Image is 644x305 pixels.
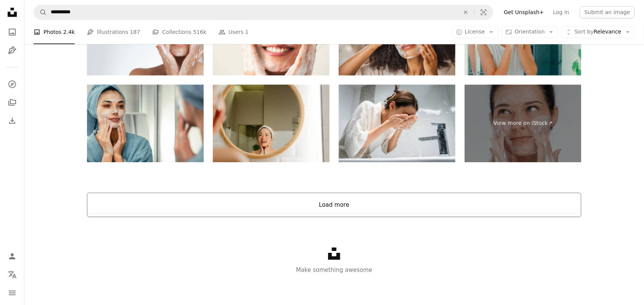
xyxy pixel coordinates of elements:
a: Log in / Sign up [5,249,20,264]
a: Collections 516k [152,20,206,44]
a: Explore [5,77,20,92]
a: Download History [5,113,20,128]
button: Orientation [501,26,558,38]
img: Asian beautiful woman washing her clean face with facial foam and water. Attractive female in bat... [339,85,456,162]
img: Refreshing cleanse [213,85,330,162]
a: Log in [549,6,574,18]
a: Photos [5,24,20,40]
span: Relevance [575,28,621,36]
p: Make something awesome [24,265,644,275]
a: Users 1 [219,20,249,44]
span: 187 [130,28,140,36]
button: Search Unsplash [34,5,47,19]
button: Sort byRelevance [561,26,635,38]
button: Menu [5,285,20,300]
button: Language [5,267,20,282]
button: Clear [457,5,474,19]
a: Get Unsplash+ [499,6,549,18]
span: 516k [193,28,206,36]
img: Reflection in a mirror beautiful woman washing her face [87,85,204,162]
a: View more on iStock↗ [465,85,581,162]
button: Visual search [475,5,493,19]
a: Home — Unsplash [5,5,20,21]
span: Sort by [575,29,594,35]
span: License [465,29,485,35]
a: Illustrations 187 [87,20,140,44]
button: License [452,26,499,38]
form: Find visuals sitewide [34,5,493,20]
a: Collections [5,95,20,110]
span: Orientation [515,29,545,35]
button: Submit an image [580,6,635,18]
button: Load more [87,193,581,217]
a: Illustrations [5,43,20,58]
span: 1 [245,28,249,36]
